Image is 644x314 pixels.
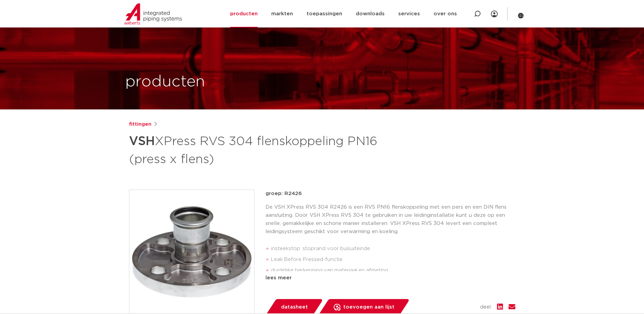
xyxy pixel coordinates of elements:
[265,203,515,236] p: De VSH XPress RVS 304 R2426 is een RVS PN16 flenskoppeling met een pers en een DIN flens aansluit...
[343,302,394,313] span: toevoegen aan lijst
[265,190,515,198] p: groep: R2426
[281,302,308,313] span: datasheet
[129,120,151,128] a: fittingen
[480,303,492,311] span: deel:
[271,265,515,276] li: duidelijke herkenning van materiaal en afmeting
[129,135,155,147] strong: VSH
[125,71,205,93] h1: producten
[271,254,515,265] li: Leak Before Pressed-functie
[129,131,384,168] h1: XPress RVS 304 flenskoppeling PN16 (press x flens)
[265,274,515,282] div: lees meer
[271,243,515,254] li: insteekstop: stoprand voor buisuiteinde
